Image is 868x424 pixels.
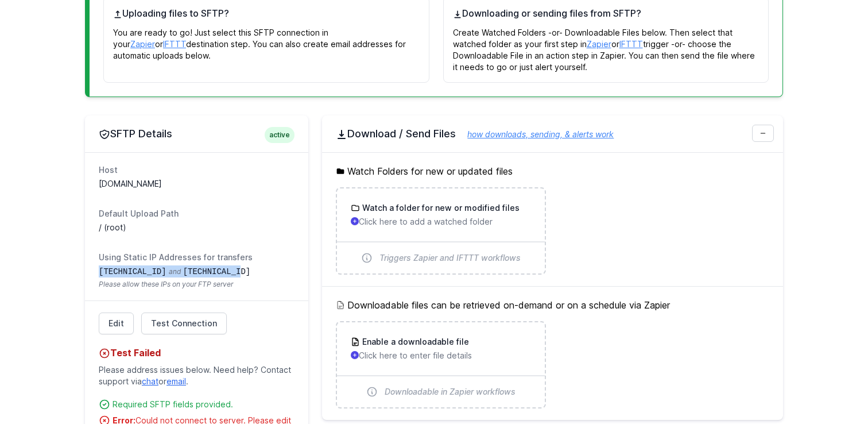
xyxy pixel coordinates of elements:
[183,267,251,276] code: [TECHNICAL_ID]
[163,39,186,49] a: IFTTT
[99,267,166,276] code: [TECHNICAL_ID]
[130,39,155,49] a: Zapier
[379,252,521,264] span: Triggers Zapier and IFTTT workflows
[337,188,544,273] a: Watch a folder for new or modified files Click here to add a watched folder Triggers Zapier and I...
[113,20,420,61] p: You are ready to go! Just select this SFTP connection in your or destination step. You can also c...
[142,376,158,386] a: chat
[99,360,294,392] p: Please address issues below. Need help? Contact support via or .
[99,208,294,219] dt: Default Upload Path
[360,336,469,348] h3: Enable a downloadable file
[141,313,227,334] a: Test Connection
[456,129,614,139] a: how downloads, sending, & alerts work
[166,376,186,386] a: email
[336,164,769,178] h5: Watch Folders for new or updated files
[169,267,181,276] span: and
[99,313,134,334] a: Edit
[337,322,544,407] a: Enable a downloadable file Click here to enter file details Downloadable in Zapier workflows
[619,39,643,49] a: IFTTT
[351,350,530,361] p: Click here to enter file details
[99,178,294,190] dd: [DOMAIN_NAME]
[587,39,611,49] a: Zapier
[385,386,516,398] span: Downloadable in Zapier workflows
[336,127,769,141] h2: Download / Send Files
[99,127,294,141] h2: SFTP Details
[336,298,769,312] h5: Downloadable files can be retrieved on-demand or on a schedule via Zapier
[99,280,294,289] span: Please allow these IPs on your FTP server
[99,346,294,360] h4: Test Failed
[811,367,854,410] iframe: Drift Widget Chat Controller
[265,127,294,143] span: active
[453,6,759,20] h4: Downloading or sending files from SFTP?
[113,399,294,410] div: Required SFTP fields provided.
[99,164,294,176] dt: Host
[99,222,294,233] dd: / (root)
[453,20,759,73] p: Create Watched Folders -or- Downloadable Files below. Then select that watched folder as your fir...
[351,216,530,228] p: Click here to add a watched folder
[99,252,294,263] dt: Using Static IP Addresses for transfers
[151,318,217,329] span: Test Connection
[360,202,520,214] h3: Watch a folder for new or modified files
[113,6,420,20] h4: Uploading files to SFTP?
